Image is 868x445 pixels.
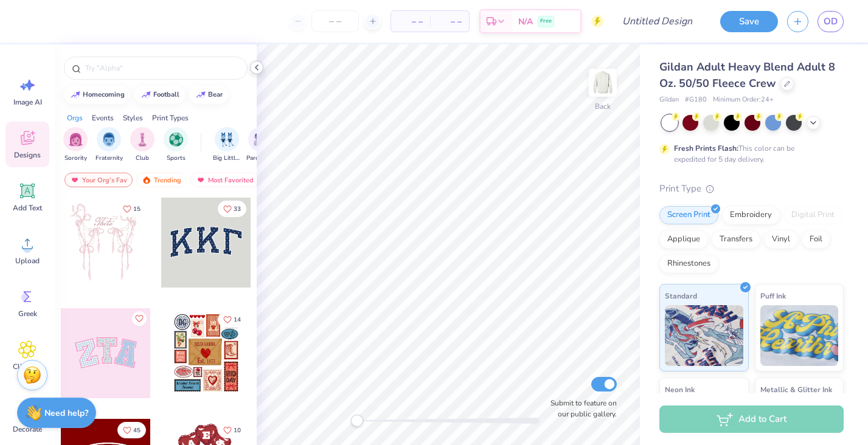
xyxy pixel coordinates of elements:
[92,112,114,123] div: Events
[591,71,615,95] img: Back
[254,133,268,147] img: Parent's Weekend Image
[713,95,774,105] span: Minimum Order: 24 +
[760,289,786,302] span: Puff Ink
[196,176,206,184] img: most_fav.gif
[234,206,241,212] span: 33
[208,91,223,98] div: bear
[196,91,206,98] img: trend_line.gif
[234,427,241,433] span: 10
[712,230,760,249] div: Transfers
[220,133,234,147] img: Big Little Reveal Image
[95,127,123,163] div: filter for Fraternity
[95,127,123,163] button: filter button
[14,150,41,160] span: Designs
[218,422,246,438] button: Like
[659,255,718,273] div: Rhinestones
[818,11,844,32] a: OD
[67,112,83,123] div: Orgs
[685,95,707,105] span: # G180
[152,112,189,123] div: Print Types
[64,86,130,104] button: homecoming
[70,176,80,184] img: most_fav.gif
[213,127,241,163] div: filter for Big Little Reveal
[117,201,146,217] button: Like
[153,91,179,98] div: football
[83,91,125,98] div: homecoming
[595,101,611,112] div: Back
[164,127,188,163] div: filter for Sports
[824,15,838,29] span: OD
[659,182,844,196] div: Print Type
[659,206,718,224] div: Screen Print
[142,176,151,184] img: trending.gif
[15,256,40,266] span: Upload
[722,206,780,224] div: Embroidery
[218,201,246,217] button: Like
[13,203,42,213] span: Add Text
[95,154,123,163] span: Fraternity
[13,97,42,107] span: Image AI
[164,127,188,163] button: filter button
[234,317,241,323] span: 14
[246,154,274,163] span: Parent's Weekend
[720,11,778,32] button: Save
[133,427,141,433] span: 45
[13,424,42,434] span: Decorate
[71,91,80,98] img: trend_line.gif
[63,127,88,163] div: filter for Sorority
[665,305,743,366] img: Standard
[134,86,185,104] button: football
[141,91,151,98] img: trend_line.gif
[190,173,259,187] div: Most Favorited
[518,15,533,28] span: N/A
[167,154,186,163] span: Sports
[783,206,842,224] div: Digital Print
[760,305,839,366] img: Puff Ink
[102,133,116,147] img: Fraternity Image
[674,143,824,165] div: This color can be expedited for 5 day delivery.
[44,407,88,419] strong: Need help?
[136,173,187,187] div: Trending
[760,383,832,396] span: Metallic & Glitter Ink
[63,127,88,163] button: filter button
[613,9,702,33] input: Untitled Design
[133,206,141,212] span: 15
[246,127,274,163] div: filter for Parent's Weekend
[136,133,149,147] img: Club Image
[213,127,241,163] button: filter button
[123,112,143,123] div: Styles
[665,289,697,302] span: Standard
[69,133,83,147] img: Sorority Image
[544,398,617,419] label: Submit to feature on our public gallery.
[7,362,47,381] span: Clipart & logos
[764,230,798,249] div: Vinyl
[169,133,183,147] img: Sports Image
[132,311,147,326] button: Like
[659,230,708,249] div: Applique
[351,415,363,427] div: Accessibility label
[659,95,679,105] span: Gildan
[130,127,155,163] button: filter button
[311,10,359,32] input: – –
[213,154,241,163] span: Big Little Reveal
[136,154,149,163] span: Club
[659,60,835,91] span: Gildan Adult Heavy Blend Adult 8 Oz. 50/50 Fleece Crew
[665,383,695,396] span: Neon Ink
[540,17,552,26] span: Free
[398,15,423,28] span: – –
[18,309,37,319] span: Greek
[802,230,830,249] div: Foil
[246,127,274,163] button: filter button
[64,154,87,163] span: Sorority
[84,62,240,74] input: Try "Alpha"
[189,86,228,104] button: bear
[130,127,155,163] div: filter for Club
[437,15,462,28] span: – –
[218,311,246,328] button: Like
[64,173,133,187] div: Your Org's Fav
[117,422,146,438] button: Like
[674,143,738,153] strong: Fresh Prints Flash:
